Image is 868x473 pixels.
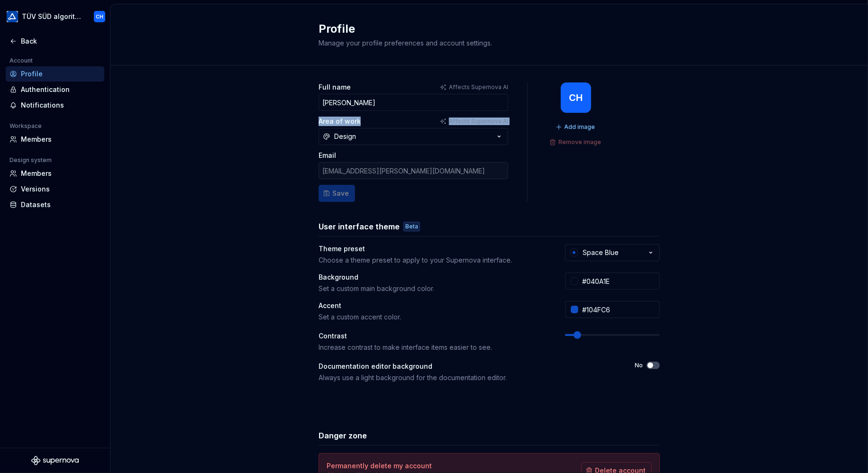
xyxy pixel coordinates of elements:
h3: Danger zone [319,430,367,441]
div: Datasets [21,200,101,209]
div: Accent [319,301,548,310]
div: Design system [6,155,55,166]
label: Email [319,151,336,160]
div: Beta [403,222,420,231]
div: Space Blue [583,248,619,257]
svg: Supernova Logo [31,456,79,465]
a: Members [6,132,104,147]
span: Add image [565,123,595,131]
div: Members [21,135,101,144]
div: Choose a theme preset to apply to your Supernova interface. [319,255,548,265]
p: Affects Supernova AI [449,83,508,91]
div: Set a custom accent color. [319,312,548,322]
div: CH [569,94,583,101]
div: Set a custom main background color. [319,284,548,293]
div: Contrast [319,331,548,341]
div: Profile [21,69,101,79]
img: b580ff83-5aa9-44e3-bf1e-f2d94e587a2d.png [7,11,18,22]
div: Increase contrast to make interface items easier to see. [319,343,548,352]
a: Notifications [6,98,104,113]
a: Datasets [6,197,104,212]
div: Background [319,273,548,282]
input: #104FC6 [578,301,660,318]
a: Profile [6,66,104,82]
div: Authentication [21,85,101,94]
label: Full name [319,82,351,92]
div: Always use a light background for the documentation editor. [319,373,618,382]
input: #FFFFFF [578,273,660,290]
div: Members [21,169,101,178]
div: TÜV SÜD algorithm [22,12,82,21]
button: TÜV SÜD algorithmCH [2,6,108,27]
a: Versions [6,182,104,197]
div: Account [6,55,37,66]
span: Manage your profile preferences and account settings. [319,39,492,47]
label: Area of work [319,117,361,126]
div: Workspace [6,120,46,132]
div: Design [334,132,356,141]
button: Add image [553,120,600,134]
div: CH [96,13,103,20]
h3: User interface theme [319,221,400,232]
label: No [635,362,643,369]
p: Affects Supernova AI [449,118,508,125]
h4: Permanently delete my account [327,461,432,471]
div: Notifications [21,100,101,110]
h2: Profile [319,21,649,36]
a: Members [6,166,104,181]
button: Space Blue [565,244,660,261]
a: Back [6,34,104,49]
div: Theme preset [319,244,548,254]
div: Versions [21,184,101,194]
div: Back [21,36,101,46]
a: Authentication [6,82,104,97]
div: Documentation editor background [319,362,618,371]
